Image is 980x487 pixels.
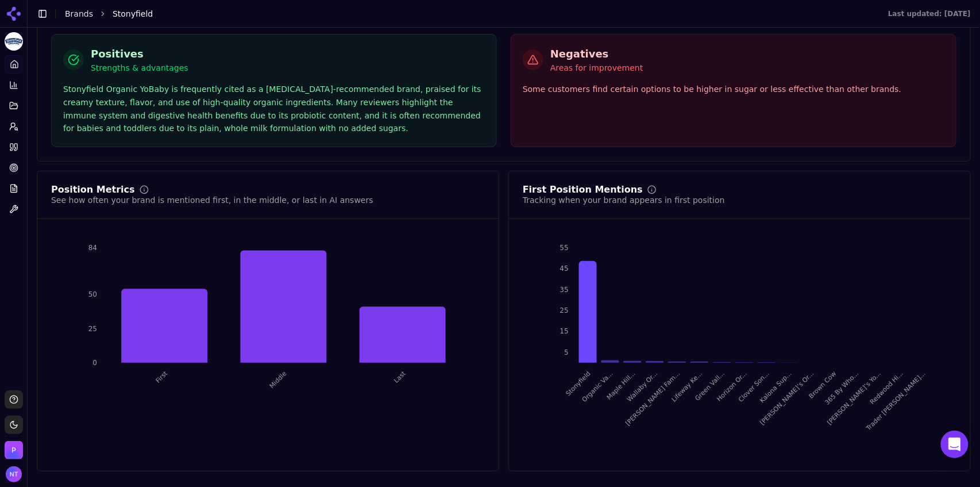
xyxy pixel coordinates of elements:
[564,348,569,356] tspan: 5
[523,83,944,96] div: Some customers find certain options to be higher in sugar or less effective than other brands.
[155,370,169,385] tspan: First
[393,370,408,385] tspan: Last
[759,370,793,404] tspan: Kalona Sup...
[560,265,569,273] tspan: 45
[560,286,569,294] tspan: 35
[550,62,643,74] p: Areas for improvement
[51,185,135,194] div: Position Metrics
[808,370,838,400] tspan: Brown Cow
[5,32,23,51] button: Current brand: Stonyfield
[605,370,637,401] tspan: Maple Hill...
[824,370,861,407] tspan: 365 By Who...
[624,370,682,427] tspan: [PERSON_NAME] Fam...
[65,9,93,18] a: Brands
[88,290,97,298] tspan: 50
[759,370,816,427] tspan: [PERSON_NAME]’s Or...
[869,370,905,406] tspan: Redwood Hi...
[65,8,865,20] nav: breadcrumb
[865,370,927,432] tspan: Trader [PERSON_NAME]...
[6,466,22,482] button: Open user button
[826,370,883,427] tspan: [PERSON_NAME]’s Yo...
[565,370,592,397] tspan: Stonyfield
[92,359,97,367] tspan: 0
[91,62,188,74] p: Strengths & advantages
[5,32,23,51] img: Stonyfield
[91,46,188,62] h3: Positives
[694,370,726,402] tspan: Green Vall...
[888,9,971,18] div: Last updated: [DATE]
[560,328,569,336] tspan: 15
[5,441,23,459] img: Perrill
[51,194,373,206] div: See how often your brand is mentioned first, in the middle, or last in AI answers
[716,370,748,402] tspan: Horizon Or...
[626,370,659,403] tspan: Wallaby Or...
[560,306,569,315] tspan: 25
[523,185,643,194] div: First Position Mentions
[560,244,569,252] tspan: 55
[5,441,23,459] button: Open organization switcher
[63,83,485,135] div: Stonyfield Organic YoBaby is frequently cited as a [MEDICAL_DATA]-recommended brand, praised for ...
[670,370,704,403] tspan: Lifeway Ke...
[88,244,97,252] tspan: 84
[6,466,22,482] img: Nate Tower
[737,370,771,404] tspan: Clover Son...
[581,370,615,404] tspan: Organic Va...
[88,325,97,333] tspan: 25
[550,46,643,62] h3: Negatives
[523,194,725,206] div: Tracking when your brand appears in first position
[268,370,288,390] tspan: Middle
[113,8,153,20] span: Stonyfield
[941,431,969,458] div: Open Intercom Messenger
